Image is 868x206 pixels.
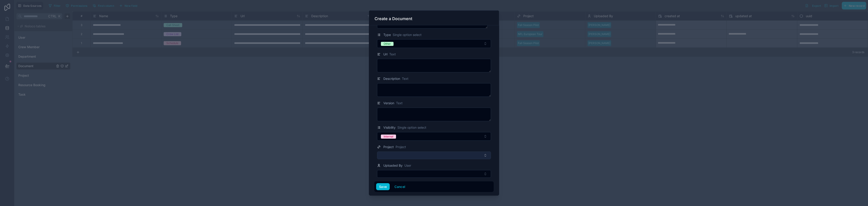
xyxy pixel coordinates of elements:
[377,152,491,159] button: Select Button
[396,145,406,149] span: Project
[383,33,391,37] span: Type
[376,183,390,190] button: Save
[377,170,491,178] button: Select Button
[383,76,400,81] span: Description
[383,101,394,105] span: Version
[383,163,403,168] span: Uploaded By
[383,52,387,57] span: Url
[397,125,426,130] span: Single option select
[384,135,393,139] div: Internal
[377,39,491,48] button: Select Button
[383,145,394,149] span: Project
[396,101,403,105] span: Text
[402,76,408,81] span: Text
[377,132,491,141] button: Select Button
[375,16,412,21] h3: Create a Document
[383,125,396,130] span: Visibility
[404,163,411,168] span: User
[392,183,408,190] button: Cancel
[384,42,391,46] div: Other
[393,33,422,37] span: Single option select
[389,52,396,57] span: Text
